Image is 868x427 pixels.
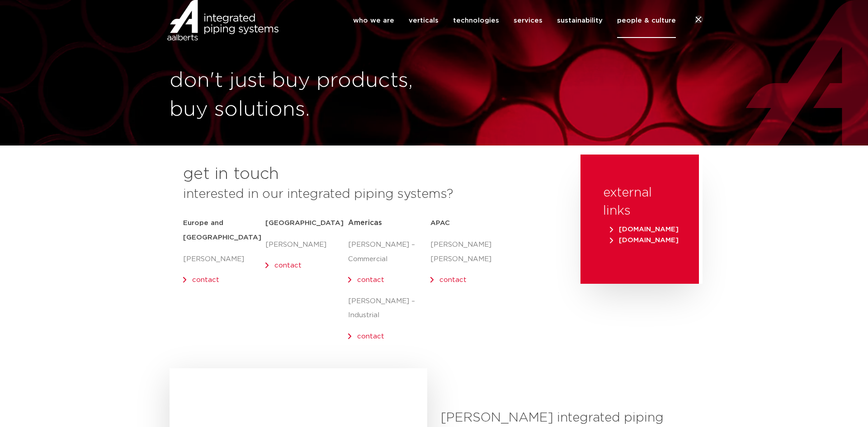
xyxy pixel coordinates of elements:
h3: interested in our integrated piping systems? [183,185,558,203]
a: technologies [453,3,499,38]
nav: Menu [353,3,676,38]
p: [PERSON_NAME] – Industrial [348,294,430,323]
h2: get in touch [183,164,279,185]
a: sustainability [557,3,603,38]
a: contact [274,262,302,269]
h3: external links [603,184,676,220]
a: [DOMAIN_NAME] [608,226,681,233]
h1: don't just buy products, buy solutions. [170,66,429,124]
h5: APAC [430,216,513,230]
span: [DOMAIN_NAME] [610,237,679,244]
a: contact [357,277,384,283]
a: [DOMAIN_NAME] [608,237,681,244]
p: [PERSON_NAME] [265,238,348,252]
a: contact [192,277,219,283]
p: [PERSON_NAME] [PERSON_NAME] [430,238,513,267]
a: who we are [353,3,394,38]
h5: [GEOGRAPHIC_DATA] [265,216,348,230]
span: Americas [348,219,382,226]
a: people & culture [617,3,676,38]
a: services [514,3,542,38]
a: contact [439,277,467,283]
span: [DOMAIN_NAME] [610,226,679,233]
p: [PERSON_NAME] – Commercial [348,238,430,267]
strong: Europe and [GEOGRAPHIC_DATA] [183,220,261,241]
a: contact [357,333,384,340]
p: [PERSON_NAME] [183,252,265,267]
a: verticals [409,3,439,38]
